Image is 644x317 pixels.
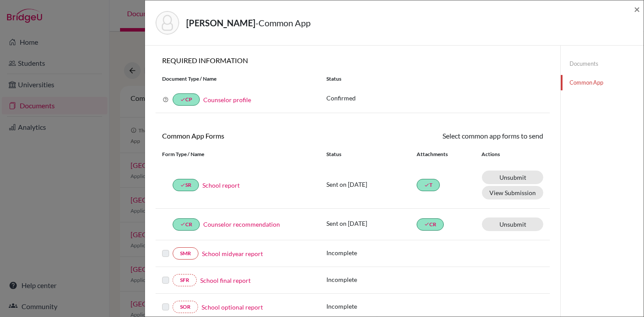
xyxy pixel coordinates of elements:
a: doneSR [173,179,199,191]
i: done [180,221,185,227]
button: Close [634,4,640,14]
i: done [424,182,429,188]
div: Actions [471,150,525,158]
a: SOR [173,301,198,313]
div: Status [326,150,417,158]
a: Counselor profile [203,96,251,103]
p: Sent on [DATE] [326,219,417,228]
h6: Common App Forms [156,132,353,140]
a: SFR [173,274,197,286]
i: done [180,97,185,102]
a: Documents [561,56,644,71]
a: Common App [561,75,644,90]
i: done [424,221,429,227]
a: School final report [200,276,251,285]
a: Unsubmit [482,171,543,184]
p: Incomplete [326,302,417,311]
a: doneCR [173,218,200,231]
div: Attachments [417,150,471,158]
span: × [634,3,640,15]
p: Confirmed [326,93,543,103]
div: Document Type / Name [156,75,320,83]
div: Status [320,75,550,83]
div: Select common app forms to send [353,131,550,141]
p: Sent on [DATE] [326,180,417,189]
a: doneT [417,179,440,191]
a: doneCP [173,93,200,106]
span: - Common App [255,18,311,28]
a: Unsubmit [482,217,543,231]
a: School optional report [202,303,263,312]
p: Incomplete [326,275,417,284]
a: doneCR [417,218,444,231]
a: Counselor recommendation [203,220,280,229]
strong: [PERSON_NAME] [186,18,255,28]
a: SMR [173,247,198,260]
div: Form Type / Name [156,150,320,158]
a: School midyear report [202,249,263,258]
p: Incomplete [326,248,417,257]
a: School report [202,181,240,190]
h6: REQUIRED INFORMATION [156,56,550,64]
i: done [180,182,185,188]
button: View Submission [482,186,543,199]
